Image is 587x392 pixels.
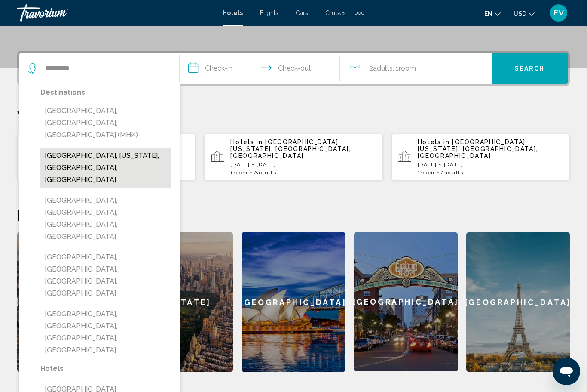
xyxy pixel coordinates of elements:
button: Hotels in [GEOGRAPHIC_DATA], [US_STATE], [GEOGRAPHIC_DATA], [GEOGRAPHIC_DATA][DATE] - [DATE]1Room... [204,133,382,181]
span: 2 [441,170,464,176]
p: Your Recent Searches [17,108,570,125]
span: Room [399,64,416,72]
button: User Menu [547,4,570,22]
span: 1 [418,170,435,176]
button: Travelers: 2 adults, 0 children [340,53,492,84]
span: Room [420,170,435,176]
a: Travorium [17,4,214,22]
p: [DATE] - [DATE] [230,161,376,167]
span: USD [514,10,526,17]
span: en [484,10,492,17]
span: 2 [254,170,277,176]
p: [DATE] - [DATE] [418,161,563,167]
iframe: Button to launch messaging window [553,358,580,385]
button: Hotels in [GEOGRAPHIC_DATA], [US_STATE], [GEOGRAPHIC_DATA], [GEOGRAPHIC_DATA][DATE] - [DATE]1Room... [391,133,570,181]
a: Hotels [223,9,243,16]
a: [GEOGRAPHIC_DATA] [242,232,345,372]
p: Hotels [40,363,171,375]
button: [GEOGRAPHIC_DATA], [GEOGRAPHIC_DATA], [GEOGRAPHIC_DATA] (MHK) [40,103,171,143]
button: Search [492,53,568,84]
button: [GEOGRAPHIC_DATA], [US_STATE], [GEOGRAPHIC_DATA], [GEOGRAPHIC_DATA] [40,148,171,188]
span: Hotels in [418,139,450,145]
h2: Featured Destinations [17,207,570,224]
button: Hotels in [GEOGRAPHIC_DATA], [US_STATE], [GEOGRAPHIC_DATA], [GEOGRAPHIC_DATA][DATE] - [DATE]1Room... [17,133,196,181]
span: 2 [369,62,393,74]
span: Room [233,170,248,176]
span: [GEOGRAPHIC_DATA], [US_STATE], [GEOGRAPHIC_DATA], [GEOGRAPHIC_DATA] [418,139,538,159]
button: [GEOGRAPHIC_DATA], [GEOGRAPHIC_DATA], [GEOGRAPHIC_DATA], [GEOGRAPHIC_DATA] [40,249,171,302]
span: [GEOGRAPHIC_DATA], [US_STATE], [GEOGRAPHIC_DATA], [GEOGRAPHIC_DATA] [230,139,351,159]
span: Adults [373,64,393,72]
span: , 1 [393,62,416,74]
a: [US_STATE] [129,232,233,372]
button: Extra navigation items [355,6,364,20]
a: Cars [296,9,308,16]
span: Adults [445,170,464,176]
div: [GEOGRAPHIC_DATA] [354,232,458,371]
span: Search [515,65,545,72]
a: Cruises [325,9,346,16]
span: EV [554,9,564,17]
span: Hotels in [230,139,263,145]
button: [GEOGRAPHIC_DATA], [GEOGRAPHIC_DATA], [GEOGRAPHIC_DATA], [GEOGRAPHIC_DATA] [40,306,171,358]
button: Check in and out dates [180,53,340,84]
a: [GEOGRAPHIC_DATA] [17,232,121,372]
a: Flights [260,9,278,16]
div: Search widget [19,53,568,84]
button: Change currency [514,7,535,20]
a: [GEOGRAPHIC_DATA] [466,232,570,372]
p: Destinations [40,86,171,99]
span: Adults [257,170,276,176]
a: [GEOGRAPHIC_DATA] [354,232,458,372]
button: Change language [484,7,501,20]
span: 1 [230,170,248,176]
button: [GEOGRAPHIC_DATA], [GEOGRAPHIC_DATA], [GEOGRAPHIC_DATA], [GEOGRAPHIC_DATA] [40,192,171,245]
